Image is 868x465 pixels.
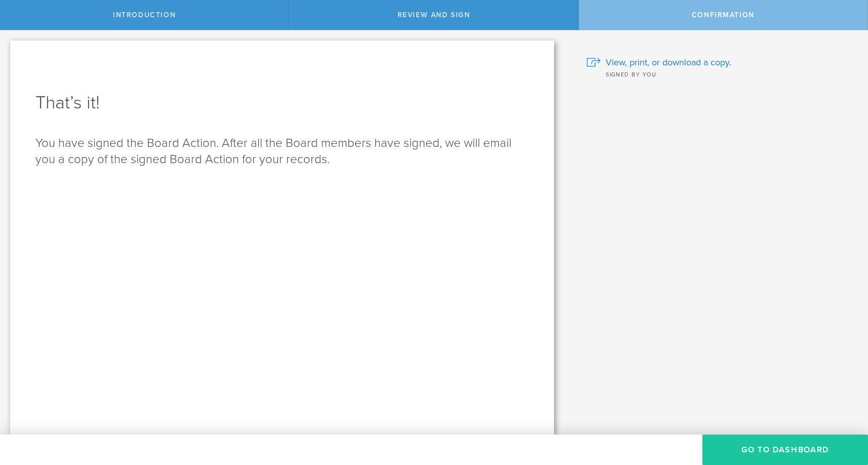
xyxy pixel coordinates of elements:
[606,56,731,69] span: View, print, or download a copy.
[35,135,529,168] p: You have signed the Board Action. After all the Board members have signed, we will email you a co...
[692,11,755,19] span: Confirmation
[398,11,470,19] span: Review and Sign
[586,69,853,79] div: Signed by you
[35,91,529,115] h1: That’s it!
[702,435,868,465] button: Go to Dashboard
[113,11,176,19] span: Introduction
